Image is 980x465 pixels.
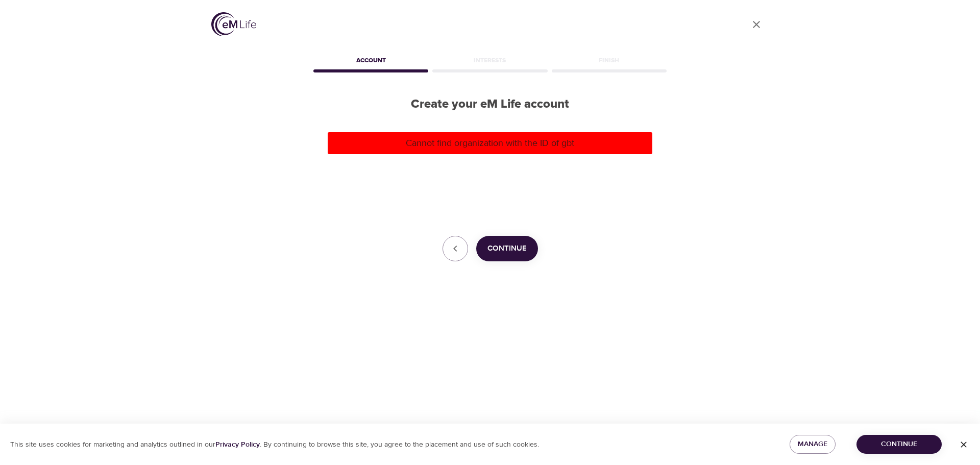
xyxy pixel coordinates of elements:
[865,438,934,451] span: Continue
[476,236,538,261] button: Continue
[311,97,669,112] h2: Create your eM Life account
[487,242,527,255] span: Continue
[798,438,827,451] span: Manage
[744,12,769,37] a: close
[790,435,836,454] button: Manage
[211,12,256,36] img: logo
[332,136,648,150] p: Cannot find organization with the ID of gbt
[215,440,260,449] a: Privacy Policy
[856,435,942,454] button: Continue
